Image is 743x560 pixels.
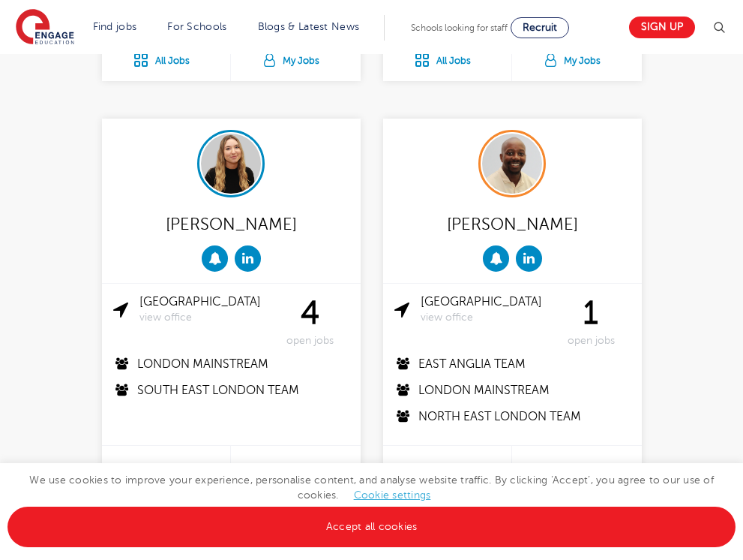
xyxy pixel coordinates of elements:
[354,489,431,501] a: Cookie settings
[394,408,631,426] p: North East London Team
[231,35,361,81] a: My Jobs
[421,312,552,324] span: view office
[394,209,631,238] div: [PERSON_NAME]
[411,23,508,33] span: Schools looking for staff
[511,17,569,38] a: Recruit
[7,474,736,532] span: We use cookies to improve your experience, personalise content, and analyse website traffic. By c...
[139,312,271,324] span: view office
[552,295,631,347] div: 1
[383,446,512,492] a: All Jobs
[139,295,271,324] a: [GEOGRAPHIC_DATA]view office
[383,35,512,81] a: All Jobs
[93,21,137,32] a: Find jobs
[113,209,349,238] div: [PERSON_NAME]
[231,446,361,492] a: My Jobs
[113,355,349,374] p: London Mainstream
[258,21,360,32] a: Blogs & Latest News
[271,335,349,348] span: open jobs
[167,21,226,32] a: For Schools
[271,295,349,347] div: 4
[421,295,552,324] a: [GEOGRAPHIC_DATA]view office
[523,22,557,33] span: Recruit
[629,17,695,38] a: Sign up
[7,507,736,547] a: Accept all cookies
[394,381,631,400] p: London Mainstream
[394,355,631,374] p: East Anglia Team
[113,381,349,400] p: South East London Team
[102,35,231,81] a: All Jobs
[552,335,631,348] span: open jobs
[102,446,231,492] a: All Jobs
[16,9,74,47] img: Engage Education
[512,35,642,81] a: My Jobs
[512,446,642,492] a: My Jobs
